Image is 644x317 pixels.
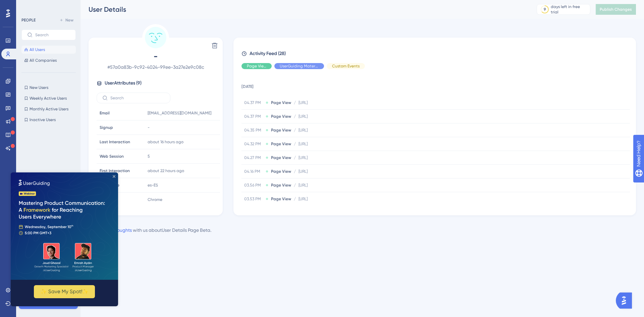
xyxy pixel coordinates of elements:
[16,2,42,10] span: Need Help?
[294,127,296,133] span: /
[294,196,296,202] span: /
[244,155,263,160] span: 04.27 PM
[110,96,165,100] input: Search
[57,16,76,24] button: New
[280,63,319,69] span: UserGuiding Material
[299,169,308,174] span: [URL]
[271,169,291,174] span: Page View
[105,79,142,87] span: User Attributes ( 9 )
[299,114,308,119] span: [URL]
[21,116,76,124] button: Inactive Users
[21,94,76,102] button: Weekly Active Users
[148,110,211,116] span: [EMAIL_ADDRESS][DOMAIN_NAME]
[299,127,308,133] span: [URL]
[244,141,263,147] span: 04.32 PM
[294,155,296,160] span: /
[148,125,150,130] span: -
[244,127,263,133] span: 04.35 PM
[299,155,308,160] span: [URL]
[250,50,286,58] span: Activity Feed (28)
[299,141,308,147] span: [URL]
[294,100,296,105] span: /
[89,226,211,234] div: with us about User Details Page Beta .
[299,100,308,105] span: [URL]
[100,125,113,130] span: Signup
[616,290,636,311] iframe: UserGuiding AI Assistant Launcher
[148,154,150,159] span: 5
[102,3,105,5] div: Close Preview
[294,114,296,119] span: /
[551,4,588,15] div: days left in free trial
[596,4,636,15] button: Publish Changes
[30,117,56,122] span: Inactive Users
[100,139,130,145] span: Last Interaction
[247,63,266,69] span: Page View
[100,154,124,159] span: Web Session
[148,168,184,173] time: about 22 hours ago
[244,196,263,202] span: 03.53 PM
[21,46,76,54] button: All Users
[97,63,215,71] span: # 57a0a83b-9c92-4024-99ee-3a27e2e9c08c
[241,74,630,96] td: [DATE]
[600,7,632,12] span: Publish Changes
[271,182,291,188] span: Page View
[21,56,76,64] button: All Companies
[544,7,546,12] div: 9
[271,127,291,133] span: Page View
[271,100,291,105] span: Page View
[294,182,296,188] span: /
[23,113,84,126] button: ✨ Save My Spot!✨
[30,96,67,101] span: Weekly Active Users
[148,140,183,144] time: about 16 hours ago
[21,17,36,23] div: PEOPLE
[244,100,263,105] span: 04.37 PM
[271,155,291,160] span: Page View
[244,169,263,174] span: 04.16 PM
[294,141,296,147] span: /
[89,5,520,14] div: User Details
[65,17,73,23] span: New
[97,51,215,62] span: -
[30,47,45,52] span: All Users
[30,106,68,112] span: Monthly Active Users
[244,114,263,119] span: 04.37 PM
[271,196,291,202] span: Page View
[299,196,308,202] span: [URL]
[30,58,57,63] span: All Companies
[294,169,296,174] span: /
[30,85,48,90] span: New Users
[244,182,263,188] span: 03.56 PM
[148,197,162,202] span: Chrome
[100,110,110,116] span: Email
[332,63,360,69] span: Custom Events
[299,182,308,188] span: [URL]
[148,182,158,188] span: es-ES
[271,114,291,119] span: Page View
[271,141,291,147] span: Page View
[21,84,76,92] button: New Users
[100,168,130,173] span: First Interaction
[21,105,76,113] button: Monthly Active Users
[35,33,70,37] input: Search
